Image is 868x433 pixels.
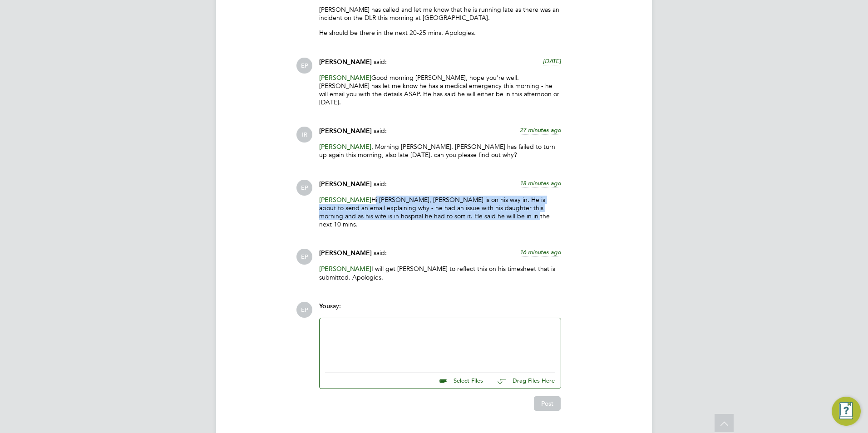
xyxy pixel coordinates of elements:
[319,249,372,257] span: [PERSON_NAME]
[319,29,561,37] p: He should be there in the next 20-25 mins. Apologies.
[296,249,312,265] span: EP
[319,143,561,159] p: , Morning [PERSON_NAME]. [PERSON_NAME] has failed to turn up again this morning, also late [DATE]...
[520,248,561,256] span: 16 minutes ago
[374,58,387,66] span: said:
[543,57,561,65] span: [DATE]
[832,397,861,426] button: Engage Resource Center
[520,179,561,187] span: 18 minutes ago
[319,302,561,318] div: say:
[319,302,330,310] span: You
[296,302,312,318] span: EP
[374,180,387,188] span: said:
[490,372,555,391] button: Drag Files Here
[319,265,561,281] p: I will get [PERSON_NAME] to reflect this on his timesheet that is submitted. Apologies.
[319,58,372,66] span: [PERSON_NAME]
[534,396,561,411] button: Post
[319,74,371,82] span: [PERSON_NAME]
[374,127,387,135] span: said:
[296,127,312,143] span: IR
[319,127,372,135] span: [PERSON_NAME]
[319,5,561,22] p: [PERSON_NAME] has called and let me know that he is running late as there was an incident on the ...
[319,265,371,273] span: [PERSON_NAME]
[319,196,561,229] p: Hi [PERSON_NAME], [PERSON_NAME] is on his way in. He is about to send an email explaining why - h...
[374,249,387,257] span: said:
[319,143,371,151] span: [PERSON_NAME]
[319,74,561,107] p: Good morning [PERSON_NAME], hope you're well. [PERSON_NAME] has let me know he has a medical emer...
[319,180,372,188] span: [PERSON_NAME]
[520,126,561,134] span: 27 minutes ago
[319,196,371,204] span: [PERSON_NAME]
[296,58,312,74] span: EP
[296,180,312,196] span: EP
